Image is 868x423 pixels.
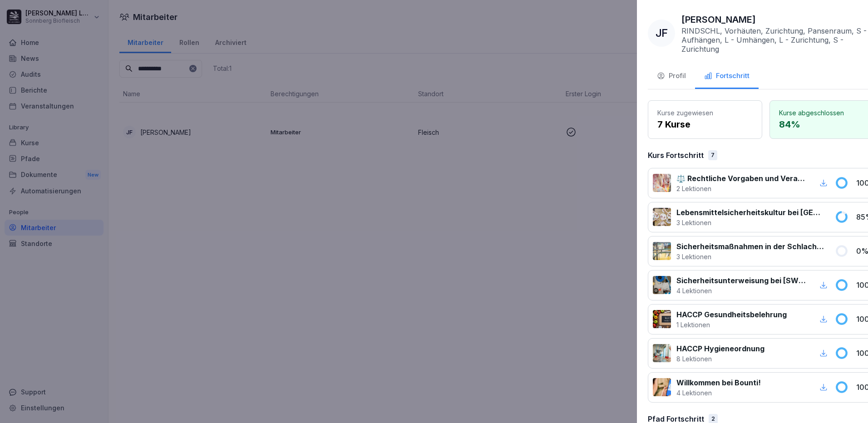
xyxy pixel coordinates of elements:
[676,218,824,227] p: 3 Lektionen
[676,354,764,364] p: 8 Lektionen
[676,241,824,252] p: Sicherheitsmaßnahmen in der Schlachtung und Zerlegung
[648,150,704,161] p: Kurs Fortschritt
[657,108,753,118] p: Kurse zugewiesen
[657,118,753,131] p: 7 Kurse
[648,64,695,89] button: Profil
[704,71,750,81] div: Fortschritt
[676,286,807,295] p: 4 Lektionen
[676,377,761,388] p: Willkommen bei Bounti!
[676,275,807,286] p: Sicherheitsunterweisung bei [SWIFT_CODE]
[676,252,824,261] p: 3 Lektionen
[695,64,759,89] button: Fortschritt
[676,207,824,218] p: Lebensmittelsicherheitskultur bei [GEOGRAPHIC_DATA]
[657,71,686,81] div: Profil
[676,320,787,330] p: 1 Lektionen
[681,13,756,26] p: [PERSON_NAME]
[676,343,764,354] p: HACCP Hygieneordnung
[676,184,807,193] p: 2 Lektionen
[708,150,717,160] div: 7
[676,309,787,320] p: HACCP Gesundheitsbelehrung
[676,173,807,184] p: ⚖️ Rechtliche Vorgaben und Verantwortung bei der Schlachtung
[648,20,675,47] div: JF
[676,388,761,398] p: 4 Lektionen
